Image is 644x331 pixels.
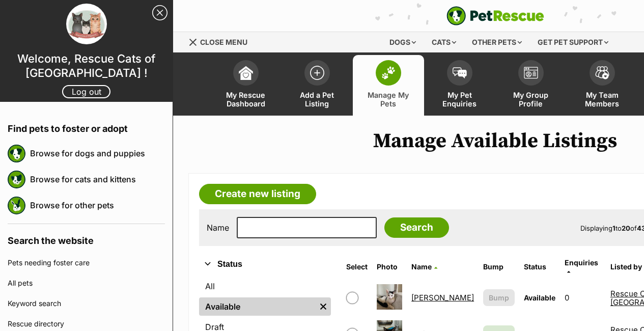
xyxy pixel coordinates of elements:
div: Get pet support [530,32,615,52]
a: My Rescue Dashboard [210,55,282,116]
img: manage-my-pets-icon-02211641906a0b7f246fdf0571729dbe1e7629f14944591b6c1af311fb30b64b.svg [381,66,396,79]
button: Bump [483,289,515,306]
span: Available [524,293,555,302]
span: My Team Members [579,91,625,108]
th: Photo [373,255,406,279]
a: My Team Members [567,55,638,116]
span: translation missing: en.admin.listings.index.attributes.enquiries [565,258,598,267]
a: Pets needing foster care [8,253,165,273]
a: Remove filter [316,297,331,316]
h4: Search the website [8,224,165,253]
a: Browse for other pets [30,195,165,216]
img: petrescue logo [8,197,25,214]
img: logo-e224e6f780fb5917bec1dbf3a21bbac754714ae5b6737aabdf751b685950b380.svg [446,6,544,25]
span: Listed by [610,262,642,271]
strong: 20 [622,224,630,232]
strong: 1 [612,224,615,232]
span: My Group Profile [508,91,554,108]
th: Status [520,255,559,279]
div: Dogs [382,32,423,52]
span: Name [411,262,432,271]
img: pet-enquiries-icon-7e3ad2cf08bfb03b45e93fb7055b45f3efa6380592205ae92323e6603595dc1f.svg [453,67,467,78]
button: Status [199,258,331,271]
div: Cats [425,32,463,52]
span: My Pet Enquiries [437,91,483,108]
span: Manage My Pets [366,91,411,108]
a: Create new listing [199,184,316,204]
th: Bump [479,255,519,279]
a: Enquiries [565,258,598,275]
img: petrescue logo [8,171,25,188]
a: All pets [8,273,165,293]
a: Available [199,297,316,316]
a: Menu [188,32,255,50]
img: petrescue logo [8,145,25,162]
img: team-members-icon-5396bd8760b3fe7c0b43da4ab00e1e3bb1a5d9ba89233759b79545d2d3fc5d0d.svg [595,66,609,79]
a: All [199,277,331,295]
a: Manage My Pets [353,55,424,116]
img: profile image [66,4,107,44]
a: [PERSON_NAME] [411,293,474,302]
img: dashboard-icon-eb2f2d2d3e046f16d808141f083e7271f6b2e854fb5c12c21221c1fb7104beca.svg [239,66,253,80]
span: Add a Pet Listing [294,91,340,108]
a: My Group Profile [495,55,567,116]
span: Close menu [200,38,247,46]
td: 0 [561,280,605,315]
a: PetRescue [446,6,544,25]
a: Browse for cats and kittens [30,169,165,190]
a: Log out [62,85,110,98]
input: Search [384,217,449,238]
h4: Find pets to foster or adopt [8,112,165,141]
img: add-pet-listing-icon-0afa8454b4691262ce3f59096e99ab1cd57d4a30225e0717b998d2c9b9846f56.svg [310,66,324,80]
span: My Rescue Dashboard [223,91,269,108]
a: Keyword search [8,293,165,314]
a: Browse for dogs and puppies [30,143,165,164]
div: Other pets [465,32,529,52]
a: Name [411,262,437,271]
label: Name [207,223,229,232]
a: Add a Pet Listing [282,55,353,116]
img: group-profile-icon-3fa3cf56718a62981997c0bc7e787c4b2cf8bcc04b72c1350f741eb67cf2f40e.svg [524,67,538,79]
a: Close Sidebar [152,5,167,20]
a: My Pet Enquiries [424,55,495,116]
th: Select [342,255,372,279]
span: Bump [489,292,509,303]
